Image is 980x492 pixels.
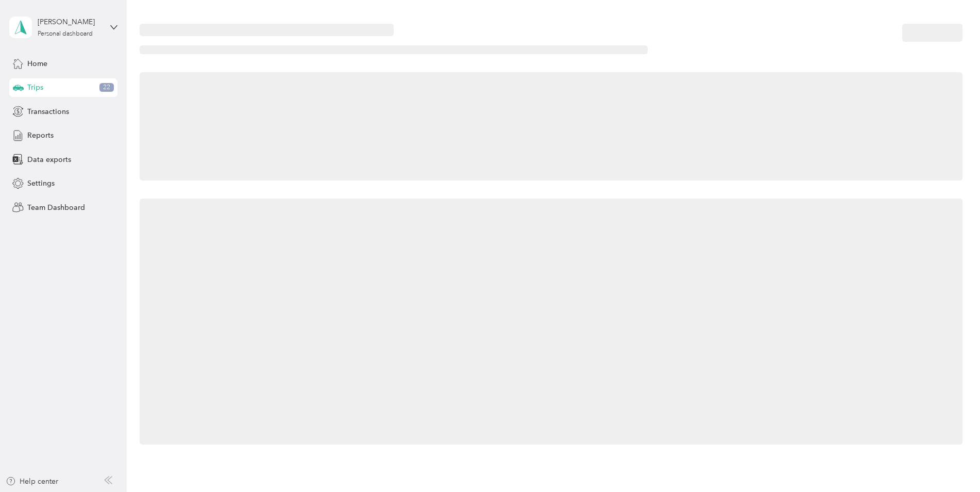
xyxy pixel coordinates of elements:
[99,83,114,92] span: 22
[27,58,47,69] span: Home
[27,202,85,213] span: Team Dashboard
[27,154,71,165] span: Data exports
[38,17,102,27] div: [PERSON_NAME]
[27,106,69,117] span: Transactions
[922,434,980,492] iframe: Everlance-gr Chat Button Frame
[27,178,55,189] span: Settings
[38,31,93,37] div: Personal dashboard
[27,130,54,141] span: Reports
[6,476,58,487] button: Help center
[27,82,43,93] span: Trips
